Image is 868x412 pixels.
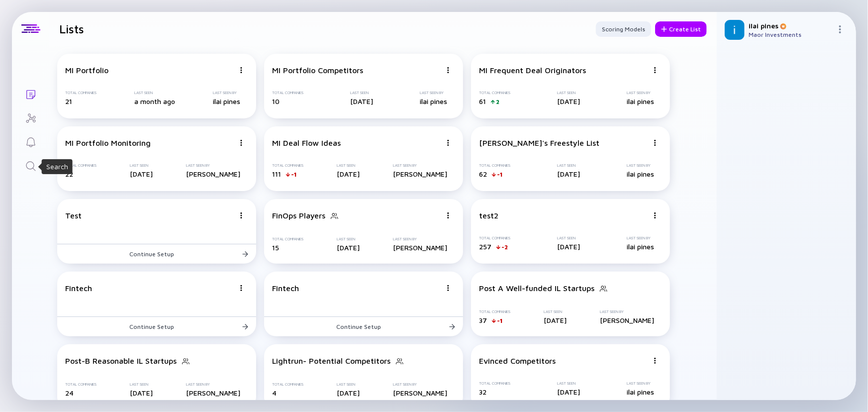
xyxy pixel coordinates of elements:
div: Last Seen [337,382,360,387]
span: 4 [272,389,277,397]
a: Reminders [12,129,49,153]
div: ilai pines [420,97,447,105]
div: ilai pines [627,242,654,251]
div: ilai pines [627,388,654,396]
div: MI Portfolio Monitoring [65,138,151,147]
div: [PERSON_NAME]'s Freestyle List [479,138,599,147]
div: Last Seen [350,91,373,95]
div: Last Seen By [393,382,447,387]
div: [PERSON_NAME] [393,389,447,397]
div: Last Seen [557,381,580,386]
div: Maor Investments [749,31,832,38]
div: Total Companies [65,163,96,168]
div: Last Seen [337,163,360,168]
div: Last Seen By [213,91,240,95]
div: Total Companies [479,163,510,168]
button: Scoring Models [596,21,651,37]
div: Last Seen By [186,163,240,168]
a: Investor Map [12,105,49,129]
div: Last Seen By [627,236,654,240]
span: 111 [272,170,281,178]
div: Post-B Reasonable IL Startups [65,356,177,365]
span: 257 [479,242,491,251]
div: Total Companies [479,91,510,95]
div: Last Seen By [627,91,654,95]
span: 21 [65,97,72,105]
div: -2 [501,243,508,251]
div: Last Seen By [600,309,654,314]
div: MI Frequent Deal Originators [479,66,586,75]
div: [PERSON_NAME] [393,243,447,252]
div: [DATE] [130,170,153,178]
span: 61 [479,97,486,105]
div: Last Seen [544,309,567,314]
div: Continue Setup [123,246,190,262]
img: Menu [445,285,451,291]
img: Menu [238,285,244,291]
div: Last Seen [130,163,153,168]
img: Menu [445,67,451,73]
div: Last Seen [557,91,580,95]
div: [PERSON_NAME] [186,389,240,397]
img: Menu [445,212,451,218]
button: Continue Setup [264,316,463,336]
div: Last Seen By [186,382,240,387]
div: MI Deal Flow Ideas [272,138,341,147]
div: Post A Well-funded IL Startups [479,284,594,293]
a: Search [12,153,49,177]
button: Continue Setup [57,244,256,264]
img: Menu [652,212,658,218]
img: ilai Profile Picture [725,20,745,40]
div: [PERSON_NAME] [393,170,447,178]
img: Menu [652,358,658,364]
div: -1 [291,171,296,178]
button: Create List [655,21,707,37]
div: Last Seen By [393,163,447,168]
div: Total Companies [479,236,510,240]
img: Menu [652,140,658,146]
div: ilai pines [627,170,654,178]
div: ilai pines [213,97,240,105]
img: Menu [445,140,451,146]
div: Total Companies [65,382,96,387]
div: Last Seen [134,91,175,95]
div: a month ago [134,97,175,105]
div: Last Seen [557,163,580,168]
div: Total Companies [272,91,303,95]
div: [DATE] [557,242,580,251]
img: Menu [652,67,658,73]
div: 2 [496,98,499,105]
div: Search [46,162,68,172]
div: Last Seen By [393,237,447,241]
div: [DATE] [337,389,360,397]
div: Total Companies [479,381,510,386]
div: [PERSON_NAME] [186,170,240,178]
div: [DATE] [557,170,580,178]
div: -1 [497,317,502,324]
div: ilai pines [627,97,654,105]
div: Total Companies [272,163,303,168]
div: Fintech [272,284,299,293]
div: Test [65,211,82,220]
img: Menu [238,212,244,218]
img: Menu [238,140,244,146]
span: 62 [479,170,487,178]
div: Evinced Competitors [479,356,556,365]
div: FinOps Players [272,211,325,220]
div: Total Companies [479,309,510,314]
span: 15 [272,243,279,252]
div: ilai pines [749,21,832,30]
span: 24 [65,389,74,397]
div: MI Portfolio [65,66,108,75]
div: [DATE] [337,170,360,178]
h1: Lists [59,22,84,36]
div: [DATE] [130,389,153,397]
img: Menu [836,25,844,33]
div: Last Seen [557,236,580,240]
div: [DATE] [544,316,567,324]
div: Continue Setup [330,319,397,334]
div: test2 [479,211,498,220]
img: Menu [238,67,244,73]
div: Last Seen By [627,381,654,386]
